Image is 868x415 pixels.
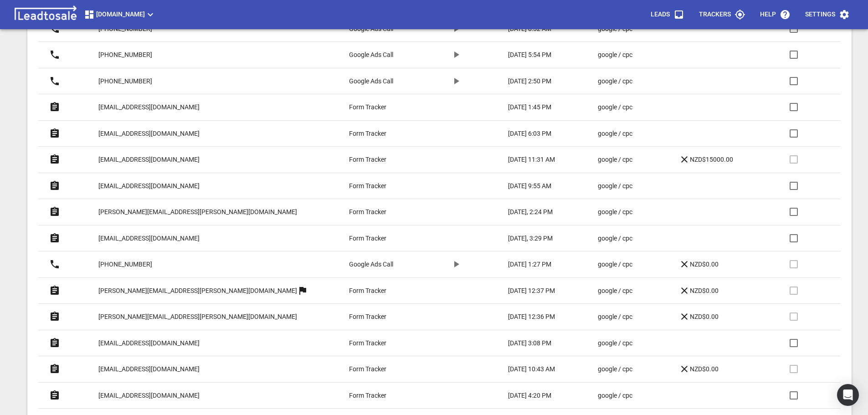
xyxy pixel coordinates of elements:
[49,338,60,348] svg: Form
[508,181,551,191] p: [DATE] 9:55 AM
[98,201,297,223] a: [PERSON_NAME][EMAIL_ADDRESS][PERSON_NAME][DOMAIN_NAME]
[508,364,561,374] a: [DATE] 10:43 AM
[508,312,555,322] p: [DATE] 12:36 PM
[598,207,632,217] p: google / cpc
[508,155,561,164] a: [DATE] 11:31 AM
[49,364,60,374] svg: Form
[98,129,200,138] p: [EMAIL_ADDRESS][DOMAIN_NAME]
[651,10,670,19] p: Leads
[98,312,297,322] p: [PERSON_NAME][EMAIL_ADDRESS][PERSON_NAME][DOMAIN_NAME]
[679,285,735,296] a: NZD$0.00
[349,364,409,374] a: Form Tracker
[508,129,551,138] p: [DATE] 6:03 PM
[508,102,561,112] a: [DATE] 1:45 PM
[598,338,632,348] p: google / cpc
[508,286,561,296] a: [DATE] 12:37 PM
[98,77,152,86] p: [PHONE_NUMBER]
[80,5,159,24] button: [DOMAIN_NAME]
[98,234,200,243] p: [EMAIL_ADDRESS][DOMAIN_NAME]
[98,70,152,92] a: [PHONE_NUMBER]
[508,312,561,322] a: [DATE] 12:36 PM
[508,50,551,60] p: [DATE] 5:54 PM
[49,76,60,87] svg: Call
[598,77,632,86] p: google / cpc
[98,286,297,296] p: [PERSON_NAME][EMAIL_ADDRESS][PERSON_NAME][DOMAIN_NAME]
[98,149,200,171] a: [EMAIL_ADDRESS][DOMAIN_NAME]
[98,96,200,118] a: [EMAIL_ADDRESS][DOMAIN_NAME]
[349,77,409,86] a: Google Ads Call
[508,155,555,164] p: [DATE] 11:31 AM
[49,154,60,165] svg: Form
[508,50,561,60] a: [DATE] 5:54 PM
[598,338,643,348] a: google / cpc
[349,234,386,243] p: Form Tracker
[349,260,393,269] p: Google Ads Call
[349,102,386,112] p: Form Tracker
[98,364,200,374] p: [EMAIL_ADDRESS][DOMAIN_NAME]
[98,338,200,348] p: [EMAIL_ADDRESS][DOMAIN_NAME]
[98,123,200,145] a: [EMAIL_ADDRESS][DOMAIN_NAME]
[508,286,555,296] p: [DATE] 12:37 PM
[297,285,308,296] svg: More than one lead from this user
[349,391,409,400] a: Form Tracker
[98,260,152,269] p: [PHONE_NUMBER]
[508,234,561,243] a: [DATE], 3:29 PM
[98,181,200,191] p: [EMAIL_ADDRESS][DOMAIN_NAME]
[598,181,632,191] p: google / cpc
[349,312,409,322] a: Form Tracker
[349,50,393,60] p: Google Ads Call
[98,384,200,407] a: [EMAIL_ADDRESS][DOMAIN_NAME]
[349,207,386,217] p: Form Tracker
[11,5,80,24] img: logo
[98,44,152,66] a: [PHONE_NUMBER]
[349,207,409,217] a: Form Tracker
[98,175,200,197] a: [EMAIL_ADDRESS][DOMAIN_NAME]
[349,50,409,60] a: Google Ads Call
[598,155,643,164] a: google / cpc
[508,207,553,217] p: [DATE], 2:24 PM
[679,311,735,322] a: NZD$0.00
[349,391,386,400] p: Form Tracker
[679,364,719,374] p: NZD$0.00
[598,286,643,296] a: google / cpc
[679,259,719,270] p: NZD$0.00
[349,181,409,191] a: Form Tracker
[49,233,60,244] svg: Form
[598,391,632,400] p: google / cpc
[679,311,719,322] p: NZD$0.00
[598,234,643,243] a: google / cpc
[349,129,409,138] a: Form Tracker
[349,364,386,374] p: Form Tracker
[598,260,632,269] p: google / cpc
[49,390,60,401] svg: Form
[508,260,561,269] a: [DATE] 1:27 PM
[598,129,632,138] p: google / cpc
[598,207,643,217] a: google / cpc
[349,338,386,348] p: Form Tracker
[679,154,735,165] a: NZD$15000.00
[98,50,152,60] p: [PHONE_NUMBER]
[508,129,561,138] a: [DATE] 6:03 PM
[349,102,409,112] a: Form Tracker
[98,280,297,302] a: [PERSON_NAME][EMAIL_ADDRESS][PERSON_NAME][DOMAIN_NAME]
[508,77,551,86] p: [DATE] 2:50 PM
[508,102,551,112] p: [DATE] 1:45 PM
[349,129,386,138] p: Form Tracker
[760,10,776,19] p: Help
[598,155,632,164] p: google / cpc
[508,260,551,269] p: [DATE] 1:27 PM
[349,260,409,269] a: Google Ads Call
[679,364,735,374] a: NZD$0.00
[508,338,561,348] a: [DATE] 3:08 PM
[699,10,731,19] p: Trackers
[49,102,60,113] svg: Form
[598,234,632,243] p: google / cpc
[49,128,60,139] svg: Form
[98,207,297,217] p: [PERSON_NAME][EMAIL_ADDRESS][PERSON_NAME][DOMAIN_NAME]
[508,181,561,191] a: [DATE] 9:55 AM
[349,234,409,243] a: Form Tracker
[349,286,409,296] a: Form Tracker
[98,306,297,328] a: [PERSON_NAME][EMAIL_ADDRESS][PERSON_NAME][DOMAIN_NAME]
[98,253,152,276] a: [PHONE_NUMBER]
[98,332,200,354] a: [EMAIL_ADDRESS][DOMAIN_NAME]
